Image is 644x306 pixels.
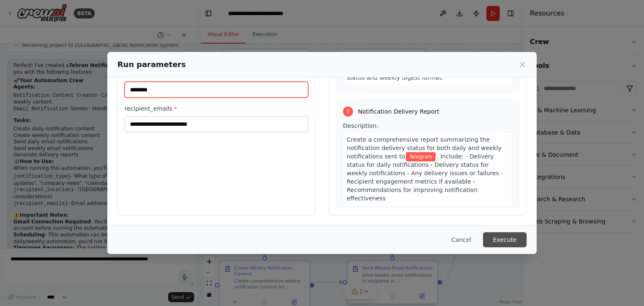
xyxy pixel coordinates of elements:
[343,106,353,117] div: 5
[483,232,527,247] button: Execute
[445,232,478,247] button: Cancel
[117,59,186,70] h2: Run parameters
[125,104,308,113] label: recipient_emails
[358,107,439,116] span: Notification Delivery Report
[406,152,436,161] span: Variable: recipient_location
[343,122,378,129] span: Description:
[347,136,501,160] span: Create a comprehensive report summarizing the notification delivery status for both daily and wee...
